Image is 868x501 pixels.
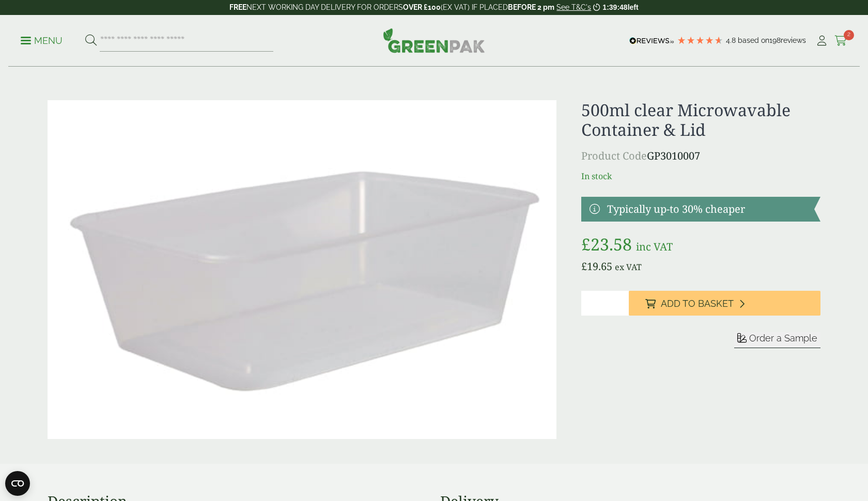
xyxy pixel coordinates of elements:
span: ex VAT [615,261,642,273]
i: Cart [834,36,847,46]
span: Add to Basket [661,298,734,309]
bdi: 19.65 [581,259,612,273]
p: Menu [21,35,63,47]
strong: FREE [229,3,246,11]
button: Order a Sample [734,332,820,348]
strong: BEFORE 2 pm [508,3,554,11]
a: See T&C's [556,3,591,11]
div: 4.79 Stars [677,36,723,45]
span: £ [581,259,587,273]
bdi: 23.58 [581,233,632,255]
button: Open CMP widget [5,471,30,496]
img: REVIEWS.io [629,37,674,44]
img: GreenPak Supplies [383,28,485,53]
span: 198 [769,36,781,44]
span: reviews [781,36,806,44]
button: Add to Basket [629,291,820,316]
p: GP3010007 [581,148,820,164]
p: In stock [581,170,820,182]
span: Product Code [581,149,647,163]
span: 4.8 [726,36,738,44]
img: 3010007A 750ml Microwavable Container & Lid [48,100,556,439]
a: Menu [21,35,63,45]
span: 1:39:48 [602,3,627,11]
span: 2 [844,30,854,40]
span: inc VAT [636,240,673,254]
strong: OVER £100 [403,3,441,11]
span: £ [581,233,591,255]
a: 2 [834,33,847,49]
h1: 500ml clear Microwavable Container & Lid [581,100,820,140]
span: Based on [738,36,769,44]
span: left [628,3,639,11]
span: Order a Sample [749,333,817,343]
i: My Account [815,36,828,46]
